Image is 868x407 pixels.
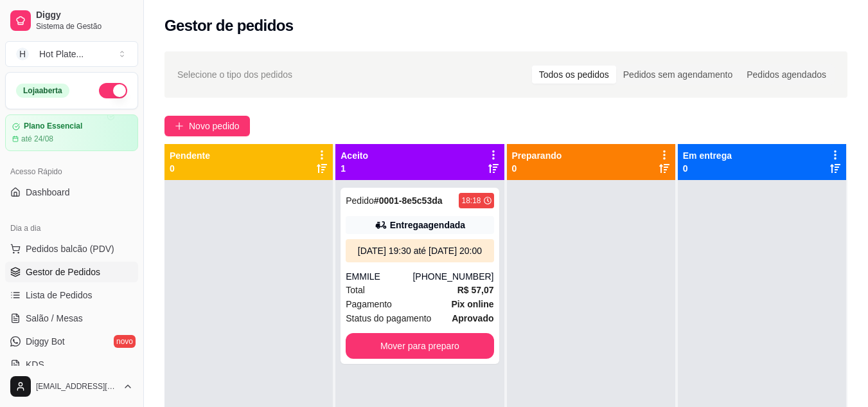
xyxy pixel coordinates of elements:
span: Diggy Bot [26,335,65,348]
div: Pedidos sem agendamento [616,66,740,84]
a: KDS [5,354,138,375]
p: Em entrega [683,149,732,162]
div: Entrega agendada [390,219,465,231]
span: Selecione o tipo dos pedidos [177,68,292,82]
span: Pagamento [346,297,392,311]
span: [EMAIL_ADDRESS][DOMAIN_NAME] [36,381,118,392]
p: Pendente [170,149,210,162]
h2: Gestor de pedidos [164,15,294,36]
span: plus [175,122,184,131]
div: Dia a dia [5,218,138,239]
div: Todos os pedidos [532,66,616,84]
p: 1 [341,162,368,175]
a: DiggySistema de Gestão [5,5,138,36]
span: KDS [26,358,44,371]
div: [DATE] 19:30 até [DATE] 20:00 [351,244,488,257]
span: Novo pedido [189,119,240,133]
button: Mover para preparo [346,333,493,359]
strong: aprovado [452,313,493,323]
strong: Pix online [451,299,493,309]
div: Hot Plate ... [39,48,84,60]
div: Acesso Rápido [5,161,138,182]
button: Select a team [5,41,138,67]
a: Plano Essencialaté 24/08 [5,114,138,151]
div: 18:18 [461,195,481,206]
button: Pedidos balcão (PDV) [5,239,138,259]
span: Gestor de Pedidos [26,266,100,278]
p: 0 [170,162,210,175]
a: Diggy Botnovo [5,331,138,352]
span: Salão / Mesas [26,312,83,325]
article: Plano Essencial [24,122,82,131]
span: Pedidos balcão (PDV) [26,242,114,255]
span: Total [346,283,365,297]
a: Salão / Mesas [5,308,138,329]
button: Novo pedido [164,116,250,136]
button: Alterar Status [99,83,127,98]
p: Preparando [512,149,562,162]
article: até 24/08 [21,134,53,144]
strong: R$ 57,07 [457,285,494,295]
span: Lista de Pedidos [26,289,93,302]
div: Pedidos agendados [740,66,833,84]
div: EMMILE [346,270,412,283]
p: Aceito [341,149,368,162]
span: H [16,48,29,60]
button: [EMAIL_ADDRESS][DOMAIN_NAME] [5,371,138,402]
p: 0 [512,162,562,175]
span: Diggy [36,10,133,21]
a: Lista de Pedidos [5,285,138,305]
span: Sistema de Gestão [36,21,133,32]
span: Status do pagamento [346,311,431,325]
div: [PHONE_NUMBER] [412,270,493,283]
div: Loja aberta [16,84,69,98]
span: Dashboard [26,186,70,199]
a: Dashboard [5,182,138,203]
span: Pedido [346,195,374,206]
p: 0 [683,162,732,175]
a: Gestor de Pedidos [5,262,138,282]
strong: # 0001-8e5c53da [374,195,443,206]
